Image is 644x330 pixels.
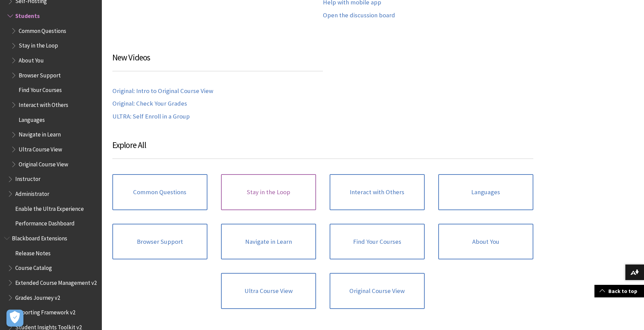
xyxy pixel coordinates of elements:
a: ULTRA: Self Enroll in a Group [112,113,190,121]
a: Back to top [594,285,644,297]
span: Interact with Others [19,99,68,108]
span: About You [19,55,44,64]
span: Release Notes [15,247,51,257]
span: Original Course View [19,159,68,168]
a: Original Course View [330,273,425,309]
span: Stay in the Loop [19,40,58,49]
h3: New Videos [112,51,323,71]
span: Students [15,10,40,19]
a: Original: Intro to Original Course View [112,87,213,95]
span: Administrator [15,188,49,197]
span: Languages [19,114,45,123]
a: Common Questions [112,174,207,210]
span: Navigate in Learn [19,129,61,138]
a: About You [438,224,533,260]
a: Navigate in Learn [221,224,316,260]
span: Performance Dashboard [15,218,75,227]
span: Common Questions [19,25,66,34]
a: Stay in the Loop [221,174,316,210]
a: Original: Check Your Grades [112,100,187,108]
span: Reporting Framework v2 [15,307,75,316]
span: Instructor [15,173,40,183]
a: Languages [438,174,533,210]
a: Open the discussion board [323,12,395,19]
span: Enable the Ultra Experience [15,203,84,212]
span: Find Your Courses [19,85,62,94]
span: Blackboard Extensions [12,233,67,242]
h3: Explore All [112,139,533,159]
button: Open Preferences [6,310,23,327]
span: Grades Journey v2 [15,292,60,301]
span: Course Catalog [15,262,52,272]
span: Browser Support [19,70,61,79]
a: Find Your Courses [330,224,425,260]
a: Browser Support [112,224,207,260]
a: Ultra Course View [221,273,316,309]
span: Ultra Course View [19,144,62,153]
a: Interact with Others [330,174,425,210]
span: Extended Course Management v2 [15,277,97,286]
